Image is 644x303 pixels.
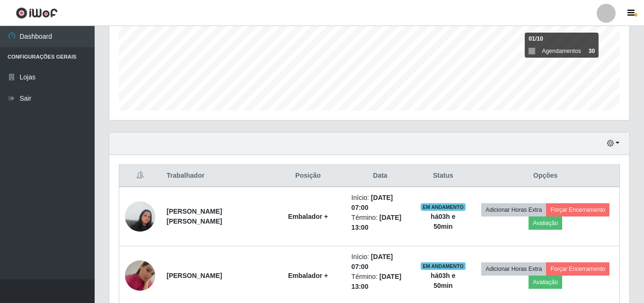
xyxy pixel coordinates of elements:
[288,272,328,279] strong: Embalador +
[546,262,609,276] button: Forçar Encerramento
[270,165,345,187] th: Posição
[125,196,155,236] img: 1707874024765.jpeg
[16,7,58,19] img: CoreUI Logo
[529,216,562,230] button: Avaliação
[167,272,222,279] strong: [PERSON_NAME]
[481,203,546,216] button: Adicionar Horas Extra
[346,165,415,187] th: Data
[352,252,409,272] li: Início:
[125,249,155,303] img: 1741890042510.jpeg
[352,193,409,213] li: Início:
[431,213,455,230] strong: há 03 h e 50 min
[421,203,466,211] span: EM ANDAMENTO
[352,194,393,211] time: [DATE] 07:00
[161,165,270,187] th: Trabalhador
[352,272,409,292] li: Término:
[529,276,562,289] button: Avaliação
[352,213,409,233] li: Término:
[288,213,328,220] strong: Embalador +
[415,165,471,187] th: Status
[352,253,393,270] time: [DATE] 07:00
[421,262,466,270] span: EM ANDAMENTO
[471,165,619,187] th: Opções
[481,262,546,276] button: Adicionar Horas Extra
[167,208,222,225] strong: [PERSON_NAME] [PERSON_NAME]
[431,272,455,289] strong: há 03 h e 50 min
[546,203,609,216] button: Forçar Encerramento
